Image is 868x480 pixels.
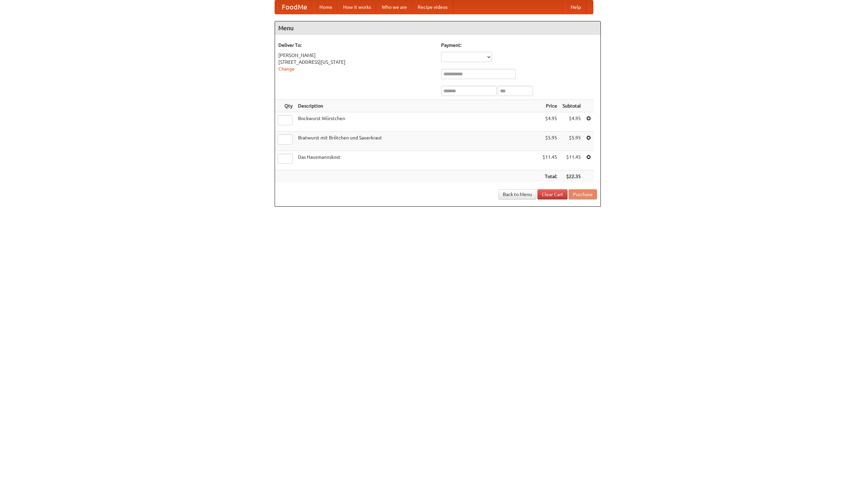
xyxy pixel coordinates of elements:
[278,59,434,65] div: [STREET_ADDRESS][US_STATE]
[560,112,584,132] td: $4.95
[278,52,434,59] div: [PERSON_NAME]
[314,0,338,14] a: Home
[275,100,295,112] th: Qty
[560,151,584,170] td: $11.45
[295,151,540,170] td: Das Hausmannskost
[412,0,453,14] a: Recipe videos
[569,189,597,199] button: Purchase
[540,132,560,151] td: $5.95
[498,189,536,199] a: Back to Menu
[560,132,584,151] td: $5.95
[338,0,376,14] a: How it works
[565,0,586,14] a: Help
[278,66,295,72] a: Change
[295,132,540,151] td: Bratwurst mit Brötchen und Sauerkraut
[540,100,560,112] th: Price
[441,42,597,49] h5: Payment:
[540,170,560,183] th: Total:
[537,189,568,199] a: Clear Cart
[560,170,584,183] th: $22.35
[295,100,540,112] th: Description
[275,21,600,35] h4: Menu
[295,112,540,132] td: Bockwurst Würstchen
[560,100,584,112] th: Subtotal
[540,112,560,132] td: $4.95
[540,151,560,170] td: $11.45
[278,42,434,49] h5: Deliver To:
[376,0,412,14] a: Who we are
[275,0,314,14] a: FoodMe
